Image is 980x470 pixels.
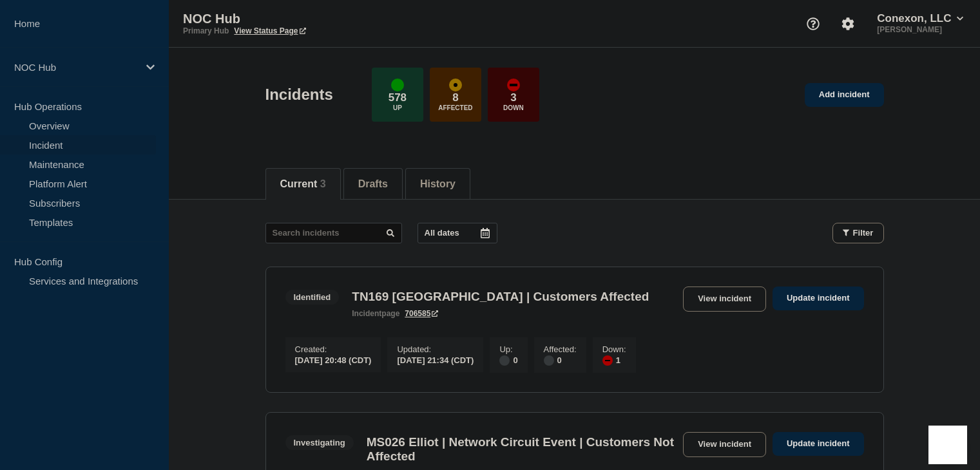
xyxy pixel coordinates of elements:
[834,10,861,37] button: Account settings
[683,287,766,312] a: View incident
[320,178,326,189] span: 3
[295,354,372,365] div: [DATE] 20:48 (CDT)
[265,223,402,243] input: Search incidents
[183,26,229,35] p: Primary Hub
[393,104,402,111] p: Up
[420,178,456,190] button: History
[295,344,372,354] p: Created :
[499,355,510,366] div: disabled
[418,223,497,243] button: All dates
[183,12,441,26] p: NOC Hub
[425,228,459,238] p: All dates
[544,355,554,366] div: disabled
[928,426,967,464] iframe: Help Scout Beacon - Open
[510,91,516,104] p: 3
[285,290,340,305] span: Identified
[358,178,388,190] button: Drafts
[874,12,966,25] button: Conexon, LLC
[602,344,626,354] p: Down :
[265,86,333,104] h1: Incidents
[452,91,458,104] p: 8
[773,287,864,310] a: Update incident
[405,309,438,318] a: 706585
[397,344,474,354] p: Updated :
[805,83,884,107] a: Add incident
[499,344,517,354] p: Up :
[391,79,404,91] div: up
[449,79,462,91] div: affected
[544,354,577,366] div: 0
[367,435,677,464] h3: MS026 Elliot | Network Circuit Event | Customers Not Affected
[389,91,407,104] p: 578
[853,228,874,238] span: Filter
[874,25,966,34] p: [PERSON_NAME]
[602,354,626,366] div: 1
[285,435,354,450] span: Investigating
[800,10,827,37] button: Support
[544,344,577,354] p: Affected :
[14,62,138,73] p: NOC Hub
[352,309,381,318] span: incident
[683,432,766,457] a: View incident
[503,104,524,111] p: Down
[507,79,520,91] div: down
[773,432,864,456] a: Update incident
[832,223,884,243] button: Filter
[602,355,613,366] div: down
[280,178,326,190] button: Current 3
[499,354,517,366] div: 0
[234,26,305,35] a: View Status Page
[397,354,474,365] div: [DATE] 21:34 (CDT)
[352,309,399,318] p: page
[352,290,649,304] h3: TN169 [GEOGRAPHIC_DATA] | Customers Affected
[438,104,472,111] p: Affected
